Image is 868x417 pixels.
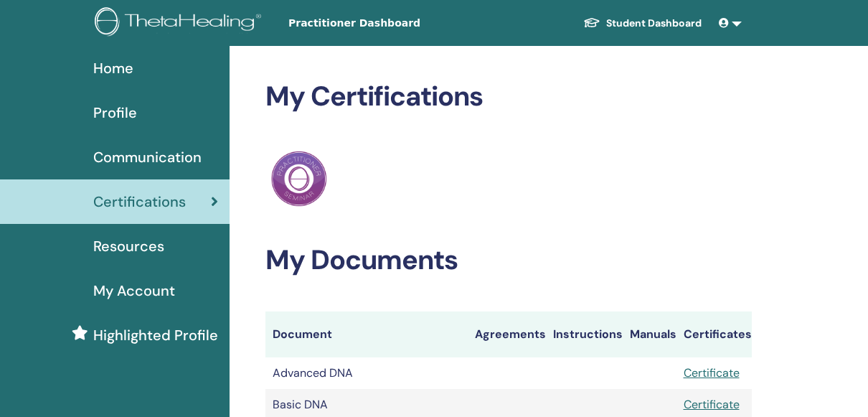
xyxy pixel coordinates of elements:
[684,397,740,412] a: Certificate
[684,365,740,380] a: Certificate
[93,57,133,79] span: Home
[572,10,713,37] a: Student Dashboard
[468,311,546,357] th: Agreements
[93,280,175,301] span: My Account
[623,311,676,357] th: Manuals
[265,80,752,113] h2: My Certifications
[93,235,164,257] span: Resources
[93,191,186,212] span: Certifications
[271,151,327,207] img: Practitioner
[265,311,468,357] th: Document
[546,311,623,357] th: Instructions
[265,244,752,277] h2: My Documents
[265,357,468,389] td: Advanced DNA
[95,7,266,39] img: logo.png
[93,102,137,123] span: Profile
[288,16,504,31] span: Practitioner Dashboard
[93,324,218,346] span: Highlighted Profile
[583,17,600,29] img: graduation-cap-white.svg
[676,311,752,357] th: Certificates
[93,146,202,168] span: Communication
